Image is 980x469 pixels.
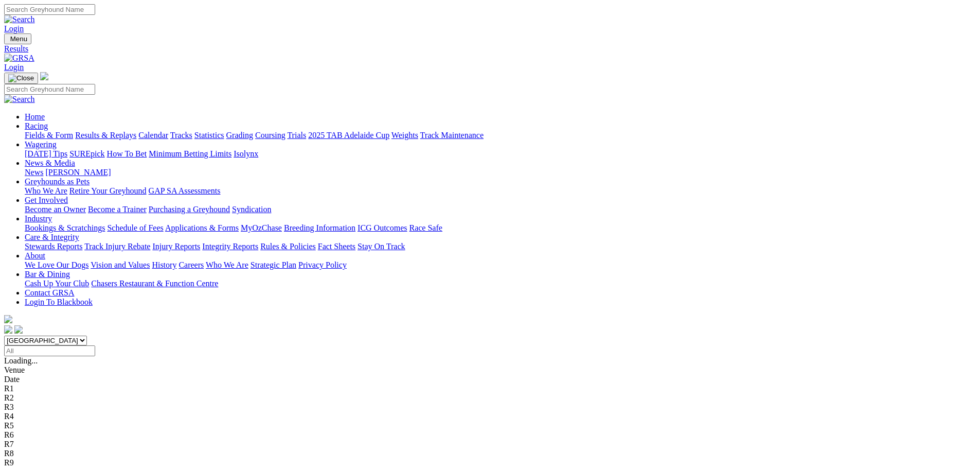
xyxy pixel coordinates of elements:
div: R7 [4,440,976,449]
img: GRSA [4,54,34,63]
img: facebook.svg [4,325,12,334]
a: Purchasing a Greyhound [149,205,230,214]
a: Strategic Plan [251,260,296,269]
a: News & Media [25,159,75,167]
button: Toggle navigation [4,73,38,84]
a: Race Safe [409,223,442,232]
div: About [25,260,976,270]
img: twitter.svg [14,325,23,334]
img: Search [4,95,35,104]
button: Toggle navigation [4,33,31,44]
img: logo-grsa-white.png [4,315,12,323]
a: Injury Reports [152,242,200,251]
a: Isolynx [234,149,258,158]
div: R8 [4,449,976,458]
div: Care & Integrity [25,242,976,251]
a: Become an Owner [25,205,86,214]
input: Select date [4,345,95,356]
a: Greyhounds as Pets [25,177,90,186]
img: Search [4,15,35,24]
div: Greyhounds as Pets [25,186,976,196]
a: How To Bet [107,149,147,158]
div: Wagering [25,149,976,159]
a: Breeding Information [284,223,355,232]
img: Close [8,74,34,82]
a: Syndication [232,205,271,214]
div: Bar & Dining [25,279,976,288]
a: Login To Blackbook [25,298,93,306]
div: R6 [4,430,976,440]
div: Venue [4,366,976,375]
a: Login [4,63,24,72]
a: GAP SA Assessments [149,186,221,195]
a: Home [25,112,45,121]
a: Calendar [138,131,168,140]
a: Applications & Forms [165,223,239,232]
a: Integrity Reports [202,242,258,251]
a: Coursing [255,131,286,140]
a: History [152,260,176,269]
span: Menu [10,35,27,43]
a: Become a Trainer [88,205,147,214]
a: Get Involved [25,196,68,204]
a: Chasers Restaurant & Function Centre [91,279,218,288]
div: Racing [25,131,976,140]
a: Bookings & Scratchings [25,223,105,232]
a: Weights [391,131,418,140]
a: SUREpick [69,149,104,158]
a: Fields & Form [25,131,73,140]
a: Results [4,44,976,54]
div: News & Media [25,168,976,177]
img: logo-grsa-white.png [40,72,48,80]
a: We Love Our Dogs [25,260,88,269]
div: R2 [4,393,976,403]
a: Bar & Dining [25,270,70,279]
a: Grading [226,131,253,140]
input: Search [4,4,95,15]
a: Fact Sheets [318,242,355,251]
div: R3 [4,403,976,412]
a: Privacy Policy [298,260,347,269]
a: Tracks [170,131,192,140]
a: Track Injury Rebate [84,242,150,251]
a: Careers [179,260,204,269]
a: Minimum Betting Limits [149,149,231,158]
a: Stewards Reports [25,242,82,251]
a: Industry [25,214,52,223]
a: Results & Replays [75,131,136,140]
input: Search [4,84,95,95]
a: Retire Your Greyhound [69,186,147,195]
span: Loading... [4,356,38,365]
a: Stay On Track [358,242,405,251]
a: Who We Are [25,186,67,195]
a: Wagering [25,140,57,149]
a: Cash Up Your Club [25,279,89,288]
div: R1 [4,384,976,393]
a: Contact GRSA [25,288,74,297]
a: MyOzChase [241,223,282,232]
a: Racing [25,121,48,130]
a: [DATE] Tips [25,149,67,158]
div: Date [4,375,976,384]
a: About [25,251,45,260]
a: Rules & Policies [260,242,316,251]
a: 2025 TAB Adelaide Cup [308,131,389,140]
a: [PERSON_NAME] [45,168,111,177]
div: R5 [4,421,976,430]
a: Who We Are [206,260,248,269]
a: Vision and Values [91,260,150,269]
a: ICG Outcomes [358,223,407,232]
a: News [25,168,43,177]
a: Login [4,24,24,33]
a: Trials [287,131,306,140]
div: Get Involved [25,205,976,214]
div: R9 [4,458,976,467]
a: Statistics [194,131,224,140]
div: R4 [4,412,976,421]
a: Care & Integrity [25,233,79,241]
a: Track Maintenance [420,131,484,140]
div: Industry [25,223,976,233]
a: Schedule of Fees [107,223,163,232]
